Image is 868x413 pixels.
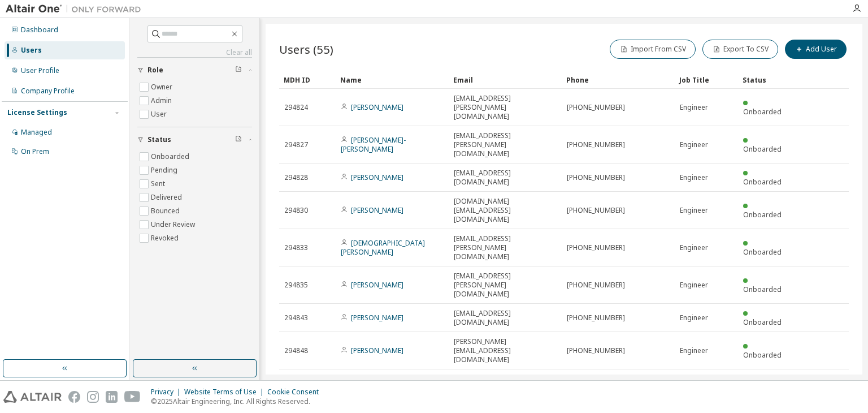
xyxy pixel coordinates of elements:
[284,140,308,149] span: 294827
[743,285,782,294] span: Onboarded
[341,135,406,154] a: [PERSON_NAME]-[PERSON_NAME]
[453,71,557,89] div: Email
[21,87,75,96] div: Company Profile
[151,231,181,245] label: Revoked
[151,94,174,107] label: Admin
[7,108,67,117] div: License Settings
[743,210,782,220] span: Onboarded
[680,103,708,112] span: Engineer
[284,281,308,290] span: 294835
[235,66,242,75] span: Clear filter
[680,346,708,355] span: Engineer
[679,71,734,89] div: Job Title
[21,25,58,35] div: Dashboard
[284,243,308,252] span: 294833
[137,48,252,57] a: Clear all
[284,346,308,355] span: 294848
[284,206,308,215] span: 294830
[151,191,184,204] label: Delivered
[743,71,790,89] div: Status
[151,218,197,231] label: Under Review
[151,204,182,218] label: Bounced
[87,391,99,403] img: instagram.svg
[454,197,557,224] span: [DOMAIN_NAME][EMAIL_ADDRESS][DOMAIN_NAME]
[454,169,557,187] span: [EMAIL_ADDRESS][DOMAIN_NAME]
[454,94,557,121] span: [EMAIL_ADDRESS][PERSON_NAME][DOMAIN_NAME]
[279,41,333,57] span: Users (55)
[3,391,62,403] img: altair_logo.svg
[6,3,147,15] img: Altair One
[680,140,708,149] span: Engineer
[567,173,625,182] span: [PHONE_NUMBER]
[567,346,625,355] span: [PHONE_NUMBER]
[743,247,782,257] span: Onboarded
[284,71,331,89] div: MDH ID
[151,80,175,94] label: Owner
[21,147,49,156] div: On Prem
[743,317,782,327] span: Onboarded
[151,397,325,406] p: © 2025 Altair Engineering, Inc. All Rights Reserved.
[567,243,625,252] span: [PHONE_NUMBER]
[151,150,192,164] label: Onboarded
[151,177,167,191] label: Sent
[702,40,778,59] button: Export To CSV
[567,281,625,290] span: [PHONE_NUMBER]
[351,173,403,182] a: [PERSON_NAME]
[351,346,403,355] a: [PERSON_NAME]
[567,103,625,112] span: [PHONE_NUMBER]
[351,102,403,112] a: [PERSON_NAME]
[68,391,80,403] img: facebook.svg
[137,127,252,152] button: Status
[743,350,782,360] span: Onboarded
[351,205,403,215] a: [PERSON_NAME]
[340,71,444,89] div: Name
[680,173,708,182] span: Engineer
[267,388,325,397] div: Cookie Consent
[151,107,169,121] label: User
[147,66,163,75] span: Role
[567,206,625,215] span: [PHONE_NUMBER]
[567,140,625,149] span: [PHONE_NUMBER]
[743,107,782,117] span: Onboarded
[21,128,52,137] div: Managed
[341,238,425,257] a: [DEMOGRAPHIC_DATA][PERSON_NAME]
[680,243,708,252] span: Engineer
[137,58,252,83] button: Role
[235,135,242,144] span: Clear filter
[284,313,308,322] span: 294843
[147,135,171,144] span: Status
[610,40,696,59] button: Import From CSV
[351,280,403,290] a: [PERSON_NAME]
[151,388,184,397] div: Privacy
[124,391,141,403] img: youtube.svg
[351,313,403,322] a: [PERSON_NAME]
[454,131,557,158] span: [EMAIL_ADDRESS][PERSON_NAME][DOMAIN_NAME]
[785,40,847,59] button: Add User
[567,313,625,322] span: [PHONE_NUMBER]
[106,391,118,403] img: linkedin.svg
[680,313,708,322] span: Engineer
[743,144,782,154] span: Onboarded
[680,281,708,290] span: Engineer
[566,71,670,89] div: Phone
[680,206,708,215] span: Engineer
[284,173,308,182] span: 294828
[454,309,557,327] span: [EMAIL_ADDRESS][DOMAIN_NAME]
[184,388,267,397] div: Website Terms of Use
[454,337,557,364] span: [PERSON_NAME][EMAIL_ADDRESS][DOMAIN_NAME]
[21,46,42,55] div: Users
[151,164,180,177] label: Pending
[743,177,782,187] span: Onboarded
[454,234,557,261] span: [EMAIL_ADDRESS][PERSON_NAME][DOMAIN_NAME]
[454,272,557,299] span: [EMAIL_ADDRESS][PERSON_NAME][DOMAIN_NAME]
[21,66,59,75] div: User Profile
[284,103,308,112] span: 294824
